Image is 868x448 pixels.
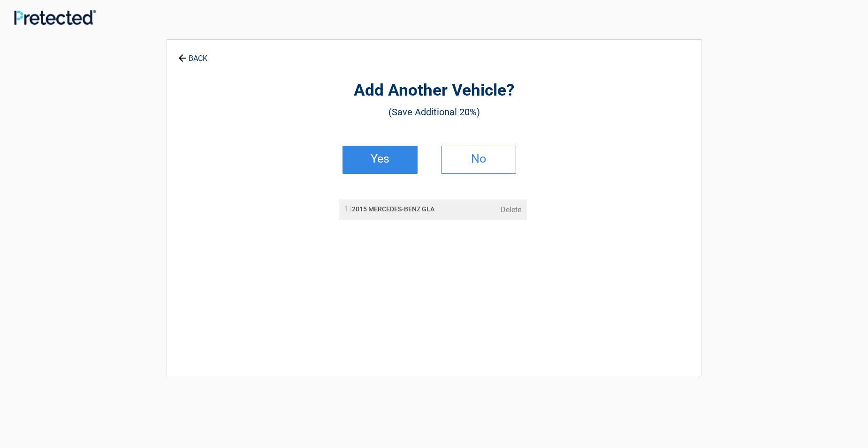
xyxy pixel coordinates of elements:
[344,204,352,213] span: 1 |
[176,46,209,62] a: BACK
[451,156,506,162] h2: No
[344,204,434,214] h2: 2015 MERCEDES-BENZ GLA
[501,204,521,216] a: Delete
[219,104,649,120] h3: (Save Additional 20%)
[219,80,649,102] h2: Add Another Vehicle?
[14,10,96,25] img: Main Logo
[352,156,408,162] h2: Yes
